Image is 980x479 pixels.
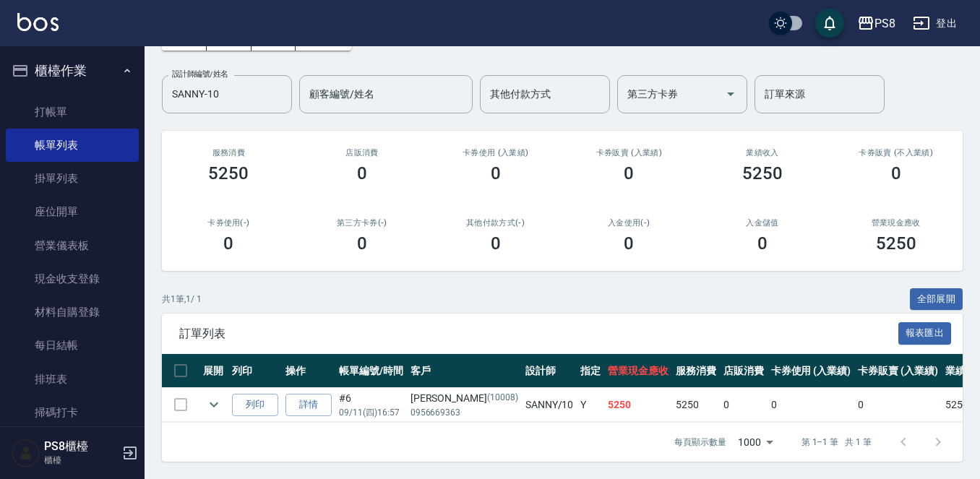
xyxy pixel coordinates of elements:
[179,327,898,341] span: 訂單列表
[12,439,40,467] img: Person
[624,233,634,254] h3: 0
[580,148,679,157] h2: 卡券販賣 (入業績)
[742,163,783,184] h3: 5250
[228,354,282,388] th: 列印
[487,391,518,406] p: (10008)
[179,148,278,157] h3: 服務消費
[6,52,139,90] button: 櫃檯作業
[203,394,225,415] button: expand row
[672,354,720,388] th: 服務消費
[17,13,59,31] img: Logo
[162,293,202,306] p: 共 1 筆, 1 / 1
[604,388,672,422] td: 5250
[580,218,679,228] h2: 入金使用(-)
[313,218,412,228] h2: 第三方卡券(-)
[720,354,768,388] th: 店販消費
[6,262,139,295] a: 現金收支登錄
[876,233,916,254] h3: 5250
[357,163,367,184] h3: 0
[6,195,139,228] a: 座位開單
[232,394,278,416] button: 列印
[6,329,139,362] a: 每日結帳
[720,388,768,422] td: 0
[672,388,720,422] td: 5250
[768,354,855,388] th: 卡券使用 (入業績)
[854,388,942,422] td: 0
[604,354,672,388] th: 營業現金應收
[6,95,139,129] a: 打帳單
[491,163,501,184] h3: 0
[335,354,407,388] th: 帳單編號/時間
[801,436,872,449] p: 第 1–1 筆 共 1 筆
[199,354,228,388] th: 展開
[491,233,501,254] h3: 0
[768,388,855,422] td: 0
[898,322,952,345] button: 報表匯出
[6,229,139,262] a: 營業儀表板
[846,148,945,157] h2: 卡券販賣 (不入業績)
[907,10,963,37] button: 登出
[6,295,139,329] a: 材料自購登錄
[446,148,545,157] h2: 卡券使用 (入業績)
[44,454,118,467] p: 櫃檯
[313,148,412,157] h2: 店販消費
[179,218,278,228] h2: 卡券使用(-)
[846,218,945,228] h2: 營業現金應收
[898,326,952,340] a: 報表匯出
[522,388,577,422] td: SANNY /10
[411,406,518,419] p: 0956669363
[339,406,403,419] p: 09/11 (四) 16:57
[411,391,518,406] div: [PERSON_NAME]
[624,163,634,184] h3: 0
[713,148,812,157] h2: 業績收入
[44,439,118,454] h5: PS8櫃檯
[172,69,228,79] label: 設計師編號/姓名
[713,218,812,228] h2: 入金儲值
[757,233,768,254] h3: 0
[407,354,522,388] th: 客戶
[732,423,778,462] div: 1000
[357,233,367,254] h3: 0
[522,354,577,388] th: 設計師
[285,394,332,416] a: 詳情
[874,14,895,33] div: PS8
[335,388,407,422] td: #6
[815,9,844,38] button: save
[577,388,604,422] td: Y
[674,436,726,449] p: 每頁顯示數量
[6,363,139,396] a: 排班表
[6,162,139,195] a: 掛單列表
[6,396,139,429] a: 掃碼打卡
[719,82,742,105] button: Open
[854,354,942,388] th: 卡券販賣 (入業績)
[446,218,545,228] h2: 其他付款方式(-)
[577,354,604,388] th: 指定
[282,354,335,388] th: 操作
[223,233,233,254] h3: 0
[891,163,901,184] h3: 0
[6,129,139,162] a: 帳單列表
[910,288,963,311] button: 全部展開
[851,9,901,38] button: PS8
[208,163,249,184] h3: 5250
